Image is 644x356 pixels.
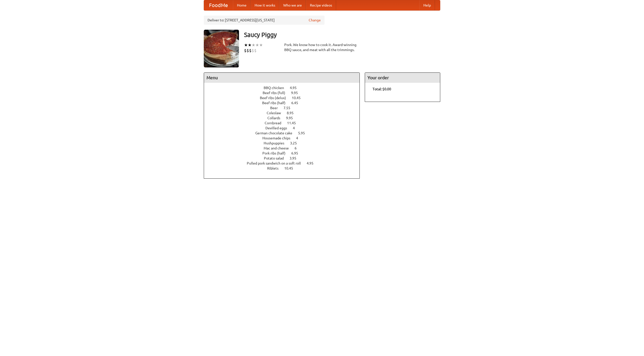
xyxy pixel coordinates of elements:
span: Pulled pork sandwich on a soft roll [247,161,306,165]
span: Collards [267,116,285,120]
span: Coleslaw [267,111,286,115]
a: FoodMe [204,0,233,10]
span: Beef ribs (half) [262,101,291,105]
a: Who we are [279,0,306,10]
span: Riblets [267,166,284,170]
span: 10.45 [284,166,298,170]
a: German chocolate cake 5.95 [255,131,314,135]
span: Potato salad [264,156,289,160]
span: Beef ribs (full) [263,91,290,95]
span: 4 [296,136,303,140]
div: Pork. We know how to cook it. Award-winning BBQ sauce, and meat with all the trimmings. [284,42,360,52]
span: 6.95 [291,151,303,155]
span: Mac and cheese [264,146,294,150]
span: 9.95 [291,91,303,95]
span: German chocolate cake [255,131,297,135]
li: $ [249,48,252,53]
span: 4.95 [290,86,302,90]
span: Beef ribs (delux) [260,96,291,100]
a: Pork ribs (half) 6.95 [262,151,307,155]
h4: Menu [204,73,359,83]
a: Mac and cheese 6 [264,146,306,150]
li: ★ [252,42,255,48]
a: Beer 7.55 [270,106,300,110]
li: ★ [259,42,263,48]
span: 6.45 [291,101,303,105]
li: ★ [244,42,248,48]
span: 8.95 [287,111,299,115]
li: ★ [255,42,259,48]
span: 4 [293,126,300,130]
h3: Saucy Piggy [244,30,440,40]
span: 7.55 [284,106,295,110]
a: Devilled eggs 4 [265,126,304,130]
h4: Your order [365,73,440,83]
li: $ [247,48,249,53]
span: 6 [295,146,302,150]
a: Beef ribs (full) 9.95 [263,91,307,95]
li: $ [254,48,257,53]
a: Change [309,18,321,23]
span: Devilled eggs [265,126,292,130]
span: Pork ribs (half) [262,151,291,155]
span: 3.25 [290,141,302,145]
img: angular.jpg [204,30,239,67]
a: Collards 9.95 [267,116,302,120]
a: Potato salad 3.95 [264,156,306,160]
a: Pulled pork sandwich on a soft roll 4.95 [247,161,323,165]
a: Riblets 10.45 [267,166,302,170]
a: BBQ chicken 4.95 [264,86,306,90]
span: 10.45 [292,96,306,100]
span: Hushpuppies [264,141,289,145]
a: Housemade chips 4 [262,136,307,140]
span: 11.45 [287,121,301,125]
span: 3.95 [290,156,301,160]
span: 5.95 [298,131,310,135]
li: ★ [248,42,252,48]
li: $ [244,48,247,53]
a: Cornbread 11.45 [265,121,305,125]
span: BBQ chicken [264,86,289,90]
b: Total: $0.00 [373,87,391,91]
a: How it works [251,0,279,10]
a: Recipe videos [306,0,336,10]
a: Help [419,0,435,10]
a: Home [233,0,251,10]
span: Cornbread [265,121,286,125]
a: Hushpuppies 3.25 [264,141,306,145]
a: Beef ribs (delux) 10.45 [260,96,310,100]
div: Deliver to: [STREET_ADDRESS][US_STATE] [204,16,325,25]
span: Housemade chips [262,136,295,140]
a: Beef ribs (half) 6.45 [262,101,307,105]
span: 9.95 [286,116,298,120]
span: 4.95 [307,161,318,165]
a: Coleslaw 8.95 [267,111,303,115]
span: Beer [270,106,283,110]
li: $ [252,48,254,53]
